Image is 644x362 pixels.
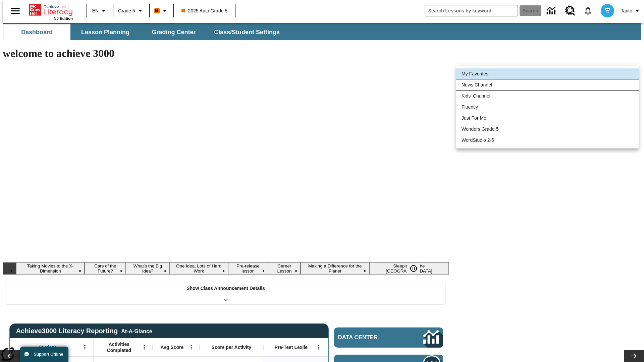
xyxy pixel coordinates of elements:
li: Fluency [456,102,639,113]
li: News Channel [456,79,639,90]
li: WordStudio 2-5 [456,135,639,146]
li: Just For Me [456,113,639,124]
li: My Favorites [456,68,639,79]
li: Kids' Channel [456,90,639,102]
li: Wonders Grade 5 [456,124,639,135]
